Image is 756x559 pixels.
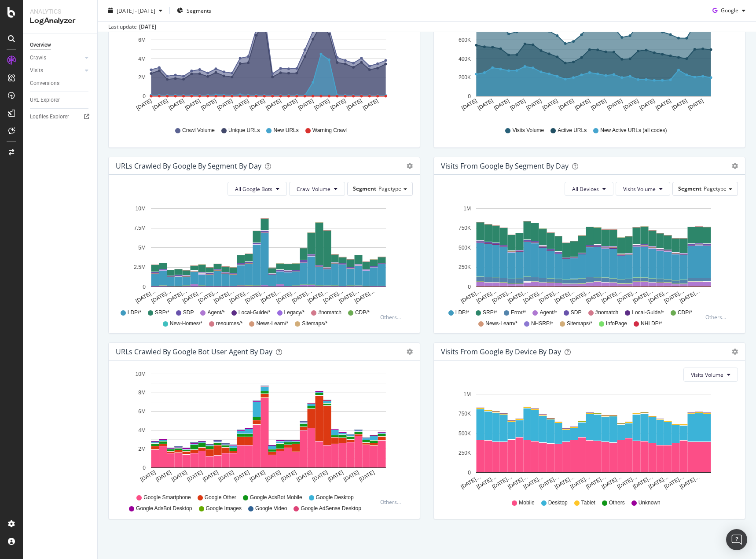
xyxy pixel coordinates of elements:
[678,185,701,192] span: Segment
[683,368,738,382] button: Visits Volume
[455,309,469,316] span: LDP/*
[139,23,156,31] div: [DATE]
[235,185,272,193] span: All Google Bots
[459,411,471,417] text: 750K
[329,98,347,111] text: [DATE]
[485,320,517,327] span: News-Learn/*
[301,505,361,512] span: Google AdSense Desktop
[380,498,405,506] div: Others...
[732,349,738,355] div: gear
[468,284,471,290] text: 0
[459,56,471,62] text: 400K
[581,499,595,507] span: Tablet
[468,470,471,476] text: 0
[493,98,510,111] text: [DATE]
[600,127,667,134] span: New Active URLs (all codes)
[622,98,640,111] text: [DATE]
[378,185,401,192] span: Pagetype
[525,98,543,111] text: [DATE]
[30,66,43,75] div: Visits
[459,225,471,231] text: 750K
[139,469,157,483] text: [DATE]
[704,185,727,192] span: Pagetype
[565,182,613,196] button: All Devices
[705,313,730,321] div: Others...
[138,408,146,415] text: 6M
[138,427,146,434] text: 4M
[468,93,471,99] text: 0
[632,309,664,316] span: Local-Guide/*
[134,225,146,231] text: 7.5M
[136,505,192,512] span: Google AdsBot Desktop
[151,98,169,111] text: [DATE]
[571,309,582,316] span: SDP
[511,309,526,316] span: Error/*
[30,112,91,121] a: Logfiles Explorer
[327,469,345,483] text: [DATE]
[441,162,569,170] div: Visits from Google By Segment By Day
[574,98,591,111] text: [DATE]
[558,127,587,134] span: Active URLs
[30,7,90,16] div: Analytics
[407,163,413,169] div: gear
[345,98,363,111] text: [DATE]
[355,309,370,316] span: CDP/*
[173,4,215,18] button: Segments
[459,450,471,456] text: 250K
[539,309,557,316] span: Agent/*
[143,494,191,501] span: Google Smartphone
[143,93,146,99] text: 0
[623,185,656,193] span: Visits Volume
[136,206,146,212] text: 10M
[459,74,471,81] text: 200K
[273,127,298,134] span: New URLs
[217,469,235,483] text: [DATE]
[138,56,146,62] text: 4M
[463,391,471,397] text: 1M
[249,98,266,111] text: [DATE]
[558,98,575,111] text: [DATE]
[531,320,553,327] span: NHSRP/*
[353,185,376,192] span: Segment
[441,347,561,356] div: Visits From Google By Device By Day
[567,320,592,327] span: Sitemaps/*
[138,37,146,43] text: 6M
[233,469,250,483] text: [DATE]
[170,469,188,483] text: [DATE]
[654,98,672,111] text: [DATE]
[168,98,185,111] text: [DATE]
[463,206,471,212] text: 1M
[116,203,410,305] div: A chart.
[108,23,156,31] div: Last update
[289,182,345,196] button: Crawl Volume
[216,98,234,111] text: [DATE]
[205,494,236,501] span: Google Other
[616,182,670,196] button: Visits Volume
[297,185,330,193] span: Crawl Volume
[606,320,627,327] span: InfoPage
[264,98,282,111] text: [DATE]
[316,494,354,501] span: Google Desktop
[105,4,166,18] button: [DATE] - [DATE]
[459,430,471,437] text: 500K
[135,98,153,111] text: [DATE]
[116,368,410,490] svg: A chart.
[138,74,146,81] text: 2M
[30,96,91,105] a: URL Explorer
[691,371,723,379] span: Visits Volume
[678,309,692,316] span: CDP/*
[170,320,202,327] span: New-Homes/*
[138,390,146,396] text: 8M
[641,320,662,327] span: NHLDP/*
[228,182,287,196] button: All Google Bots
[128,309,141,316] span: LDP/*
[249,469,266,483] text: [DATE]
[284,309,305,316] span: Legacy/*
[30,79,91,88] a: Conversions
[280,469,297,483] text: [DATE]
[187,7,211,14] span: Segments
[380,313,405,321] div: Others...
[207,309,224,316] span: Agent/*
[296,469,313,483] text: [DATE]
[155,309,169,316] span: SRP/*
